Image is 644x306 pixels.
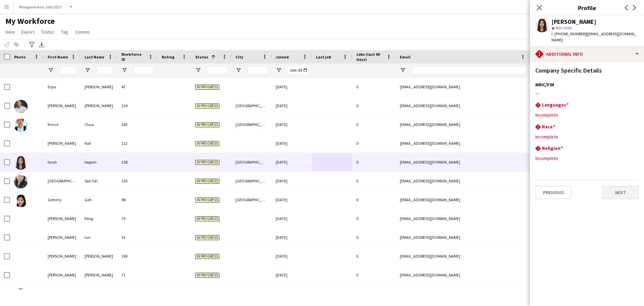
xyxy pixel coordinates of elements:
[248,66,268,74] input: City Filter Input
[195,254,219,259] span: In progress
[272,266,312,284] div: [DATE]
[235,67,241,73] button: Open Filter Menu
[231,96,272,115] div: [GEOGRAPHIC_DATA]
[396,285,530,303] div: [EMAIL_ADDRESS][DOMAIN_NAME]
[400,54,411,59] span: Email
[117,228,158,247] div: 33
[117,153,158,171] div: 258
[352,285,396,303] div: 0
[276,54,289,59] span: Joined
[352,134,396,152] div: 0
[231,115,272,134] div: [GEOGRAPHIC_DATA]
[276,67,282,73] button: Open Filter Menu
[396,266,530,284] div: [EMAIL_ADDRESS][DOMAIN_NAME]
[231,153,272,171] div: [GEOGRAPHIC_DATA]
[195,122,219,127] span: In progress
[535,155,639,161] div: Incomplete
[14,175,28,188] img: Florence See Toh
[352,115,396,134] div: 0
[80,266,117,284] div: [PERSON_NAME]
[195,235,219,240] span: In progress
[195,85,219,90] span: In progress
[231,285,272,303] div: [GEOGRAPHIC_DATA]
[5,29,15,35] span: View
[44,228,80,247] div: [PERSON_NAME]
[356,52,384,62] span: Jobs (last 90 days)
[396,228,530,247] div: [EMAIL_ADDRESS][DOMAIN_NAME]
[272,115,312,134] div: [DATE]
[535,68,602,74] h3: Company Specific Details
[352,153,396,171] div: 0
[162,54,174,59] span: Rating
[80,228,117,247] div: tan
[38,41,46,49] app-action-btn: Export XLSX
[28,41,36,49] app-action-btn: Advanced filters
[272,172,312,190] div: [DATE]
[396,190,530,209] div: [EMAIL_ADDRESS][DOMAIN_NAME]
[58,28,71,36] a: Tag
[44,134,80,152] div: [PERSON_NAME]
[288,66,308,74] input: Joined Filter Input
[80,153,117,171] div: begam
[14,156,28,170] img: farah begam
[272,134,312,152] div: [DATE]
[117,134,158,152] div: 112
[555,25,572,30] span: Not rated
[542,102,569,108] h3: Languages
[117,96,158,115] div: 124
[85,54,104,59] span: Last Name
[235,54,243,59] span: City
[21,29,35,35] span: Export
[85,67,91,73] button: Open Filter Menu
[542,124,555,130] h3: Race
[352,209,396,228] div: 0
[396,209,530,228] div: [EMAIL_ADDRESS][DOMAIN_NAME]
[272,96,312,115] div: [DATE]
[195,141,219,146] span: In progress
[80,172,117,190] div: See Toh
[396,78,530,96] div: [EMAIL_ADDRESS][DOMAIN_NAME]
[41,29,54,35] span: Status
[396,172,530,190] div: [EMAIL_ADDRESS][DOMAIN_NAME]
[44,209,80,228] div: [PERSON_NAME]
[14,100,28,113] img: Eric Ng
[44,266,80,284] div: [PERSON_NAME]
[535,134,639,140] div: Incomplete
[195,103,219,108] span: In progress
[61,29,68,35] span: Tag
[117,266,158,284] div: 71
[272,153,312,171] div: [DATE]
[396,115,530,134] div: [EMAIL_ADDRESS][DOMAIN_NAME]
[80,134,117,152] div: Koh
[535,186,572,199] button: Previous
[117,247,158,265] div: 190
[75,29,90,35] span: Comms
[396,247,530,265] div: [EMAIL_ADDRESS][DOMAIN_NAME]
[195,54,208,59] span: Status
[551,31,636,42] span: | [EMAIL_ADDRESS][DOMAIN_NAME]
[44,190,80,209] div: Gemmy
[551,31,586,36] span: t. [PHONE_NUMBER]
[231,190,272,209] div: [GEOGRAPHIC_DATA]
[396,153,530,171] div: [EMAIL_ADDRESS][DOMAIN_NAME]
[14,119,28,132] img: Ernice Chua
[602,186,639,199] button: Next
[80,96,117,115] div: [PERSON_NAME]
[195,179,219,184] span: In progress
[44,247,80,265] div: [PERSON_NAME]
[352,96,396,115] div: 0
[352,190,396,209] div: 0
[195,67,201,73] button: Open Filter Menu
[80,78,117,96] div: [PERSON_NAME]
[272,228,312,247] div: [DATE]
[195,198,219,203] span: In progress
[195,273,219,278] span: In progress
[14,194,28,207] img: Gemmy Goh
[396,134,530,152] div: [EMAIL_ADDRESS][DOMAIN_NAME]
[272,190,312,209] div: [DATE]
[352,172,396,190] div: 0
[272,247,312,265] div: [DATE]
[97,66,113,74] input: Last Name Filter Input
[352,78,396,96] div: 0
[117,115,158,134] div: 143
